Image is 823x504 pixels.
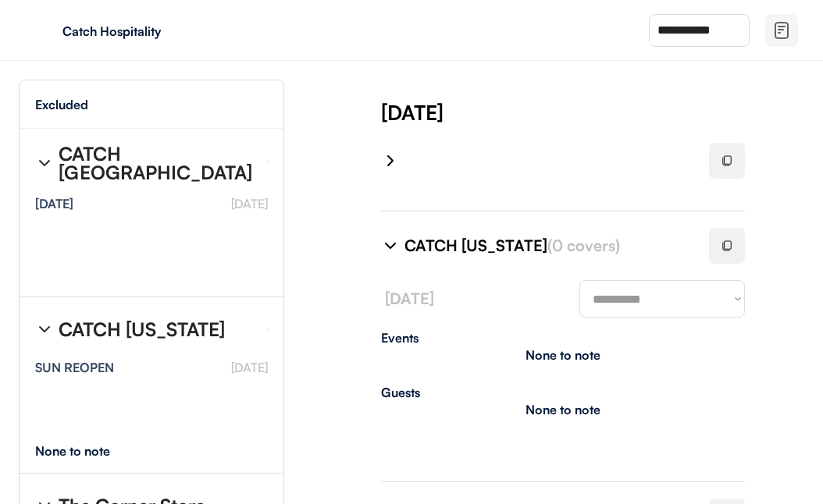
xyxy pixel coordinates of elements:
[35,98,88,111] div: Excluded
[231,196,268,211] font: [DATE]
[385,289,434,308] font: [DATE]
[35,361,114,374] div: SUN REOPEN
[526,403,600,416] div: None to note
[381,386,745,399] div: Guests
[404,235,690,257] div: CATCH [US_STATE]
[62,25,259,37] div: Catch Hospitality
[35,445,139,457] div: None to note
[381,98,823,126] div: [DATE]
[381,151,400,170] img: chevron-right%20%281%29.svg
[35,197,73,210] div: [DATE]
[772,21,791,40] img: file-02.svg
[381,332,745,344] div: Events
[231,360,268,375] font: [DATE]
[526,349,600,361] div: None to note
[59,144,254,182] div: CATCH [GEOGRAPHIC_DATA]
[547,236,620,255] font: (0 covers)
[381,236,400,255] img: chevron-right%20%281%29.svg
[35,320,54,339] img: chevron-right%20%281%29.svg
[59,320,225,339] div: CATCH [US_STATE]
[35,154,54,172] img: chevron-right%20%281%29.svg
[31,18,56,43] img: yH5BAEAAAAALAAAAAABAAEAAAIBRAA7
